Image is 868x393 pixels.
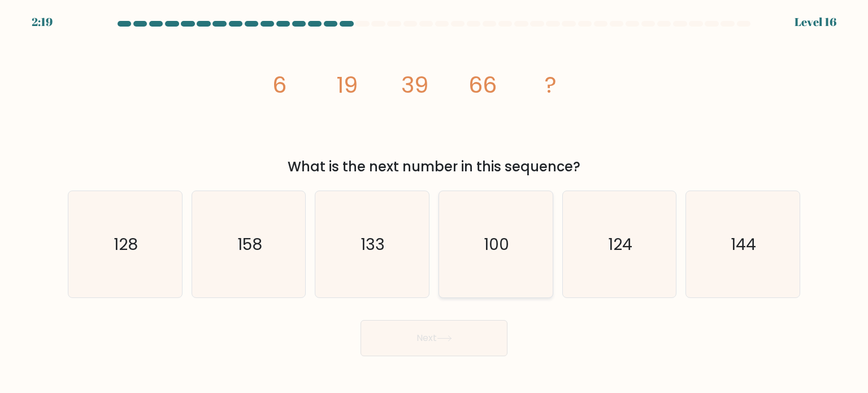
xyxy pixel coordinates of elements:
[401,69,428,101] tspan: 39
[336,69,358,101] tspan: 19
[484,232,510,255] text: 100
[272,69,287,101] tspan: 6
[608,232,632,255] text: 124
[361,320,507,356] button: Next
[75,157,793,177] div: What is the next number in this sequence?
[468,69,497,101] tspan: 66
[361,232,385,255] text: 133
[545,69,557,101] tspan: ?
[32,14,53,31] div: 2:19
[731,232,757,255] text: 144
[795,14,836,31] div: Level 16
[237,232,262,255] text: 158
[114,232,138,255] text: 128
